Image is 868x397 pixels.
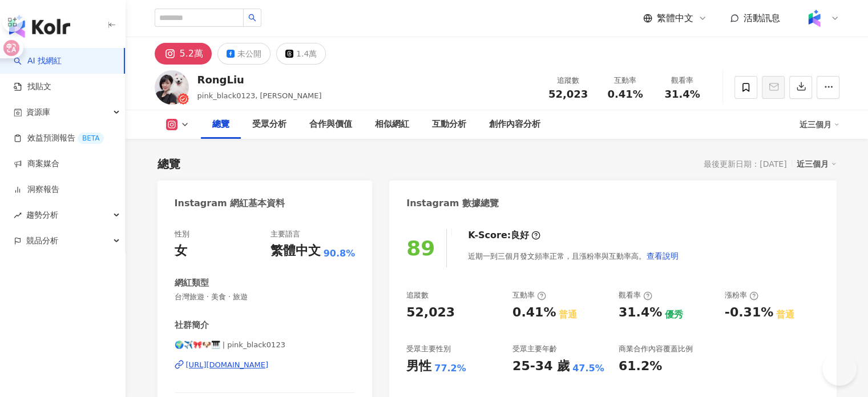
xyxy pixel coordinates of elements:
[512,290,546,300] div: 互動率
[155,43,212,65] button: 5.2萬
[406,344,451,354] div: 受眾主要性別
[197,73,322,87] div: RongLiu
[175,340,356,350] span: 🌍✈️🎀🐶🎹 | pink_black0123
[744,13,780,23] span: 活動訊息
[619,290,652,300] div: 觀看率
[14,158,59,170] a: 商案媒合
[572,362,604,375] div: 47.5%
[434,362,466,375] div: 77.2%
[175,197,285,210] div: Instagram 網紅基本資料
[822,351,857,386] iframe: Help Scout Beacon - Open
[406,304,455,322] div: 52,023
[296,46,317,62] div: 1.4萬
[14,55,62,67] a: searchAI 找網紅
[725,290,758,300] div: 漲粉率
[646,244,679,267] button: 查看說明
[512,358,570,375] div: 25-34 歲
[559,308,577,321] div: 普通
[175,292,356,302] span: 台灣旅遊 · 美食 · 旅遊
[547,75,590,86] div: 追蹤數
[14,184,59,195] a: 洞察報告
[175,242,187,260] div: 女
[26,202,58,228] span: 趨勢分析
[26,99,50,125] span: 資源庫
[248,14,256,22] span: search
[175,319,209,331] div: 社群簡介
[804,7,825,29] img: Kolr%20app%20icon%20%281%29.png
[197,91,322,100] span: pink_black0123, [PERSON_NAME]
[647,251,679,260] span: 查看說明
[14,81,51,93] a: 找貼文
[468,229,540,242] div: K-Score :
[661,75,704,86] div: 觀看率
[276,43,326,65] button: 1.4萬
[406,358,431,375] div: 男性
[548,88,588,100] span: 52,023
[175,360,356,370] a: [URL][DOMAIN_NAME]
[175,229,189,239] div: 性別
[237,46,261,62] div: 未公開
[324,247,356,260] span: 90.8%
[375,118,409,131] div: 相似網紅
[619,344,693,354] div: 商業合作內容覆蓋比例
[9,15,70,38] img: logo
[406,236,435,260] div: 89
[432,118,466,131] div: 互動分析
[217,43,271,65] button: 未公開
[776,308,794,321] div: 普通
[14,211,22,219] span: rise
[309,118,352,131] div: 合作與價值
[657,12,693,25] span: 繁體中文
[604,75,647,86] div: 互動率
[489,118,540,131] div: 創作內容分析
[158,156,180,172] div: 總覽
[14,133,104,144] a: 效益預測報告BETA
[406,197,499,210] div: Instagram 數據總覽
[252,118,286,131] div: 受眾分析
[271,242,321,260] div: 繁體中文
[619,358,662,375] div: 61.2%
[512,304,556,322] div: 0.41%
[800,115,839,134] div: 近三個月
[512,344,557,354] div: 受眾主要年齡
[186,360,269,370] div: [URL][DOMAIN_NAME]
[155,70,189,105] img: KOL Avatar
[704,159,786,169] div: 最後更新日期：[DATE]
[664,89,700,100] span: 31.4%
[797,157,837,171] div: 近三個月
[271,229,300,239] div: 主要語言
[665,308,683,321] div: 優秀
[607,89,643,100] span: 0.41%
[468,244,679,267] div: 近期一到三個月發文頻率正常，且漲粉率與互動率高。
[725,304,773,322] div: -0.31%
[26,228,58,254] span: 競品分析
[619,304,662,322] div: 31.4%
[212,118,229,131] div: 總覽
[180,46,203,62] div: 5.2萬
[511,229,529,242] div: 良好
[175,277,209,289] div: 網紅類型
[406,290,429,300] div: 追蹤數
